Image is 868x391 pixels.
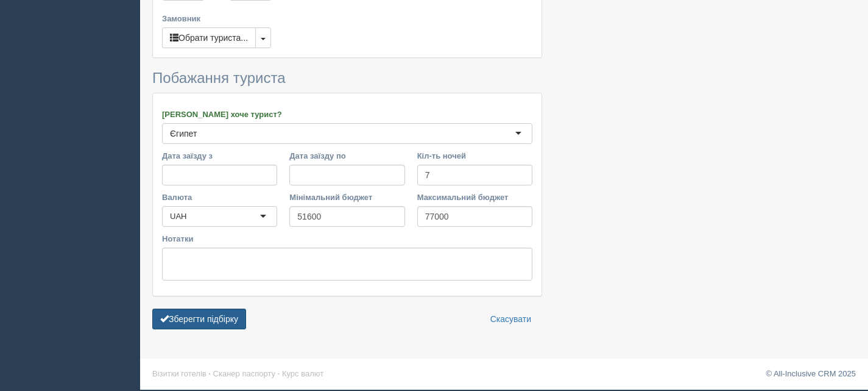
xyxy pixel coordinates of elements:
[417,150,532,162] label: Кіл-ть ночей
[208,369,211,378] span: ·
[162,233,532,245] label: Нотатки
[162,13,532,24] label: Замовник
[417,192,532,203] label: Максимальний бюджет
[766,369,856,378] a: © All-Inclusive CRM 2025
[289,192,404,203] label: Мінімальний бюджет
[162,192,277,203] label: Валюта
[170,127,197,140] div: Єгипет
[213,369,275,378] a: Сканер паспорту
[162,27,256,48] button: Обрати туриста...
[152,309,246,329] button: Зберегти підбірку
[152,70,286,86] span: Побажання туриста
[278,369,280,378] span: ·
[417,165,532,185] input: 7-10 або 7,10,14
[152,369,206,378] a: Візитки готелів
[170,210,186,223] div: UAH
[289,150,404,162] label: Дата заїзду по
[282,369,323,378] a: Курс валют
[482,309,539,329] a: Скасувати
[162,150,277,162] label: Дата заїзду з
[162,109,532,120] label: [PERSON_NAME] хоче турист?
